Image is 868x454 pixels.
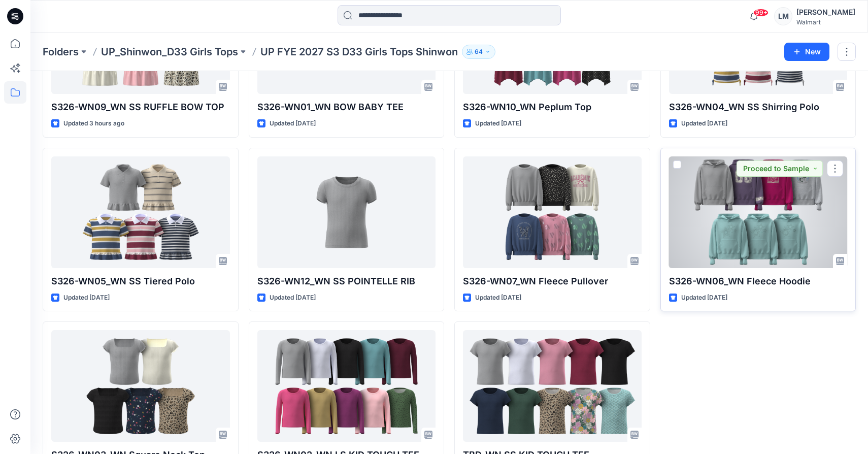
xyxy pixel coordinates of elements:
a: S326-WN07_WN Fleece Pullover [463,156,642,268]
p: Updated [DATE] [270,293,316,303]
a: UP_Shinwon_D33 Girls Tops [101,45,238,59]
a: TBD_WN SS KID TOUGH TEE [463,330,642,442]
p: S326-WN12_WN SS POINTELLE RIB [257,274,436,288]
p: Updated [DATE] [681,118,727,129]
p: S326-WN09_WN SS RUFFLE BOW TOP [51,100,230,114]
p: S326-WN06_WN Fleece Hoodie [669,274,848,288]
a: Folders [43,45,79,59]
div: [PERSON_NAME] [796,6,855,18]
a: S326-WN05_WN SS Tiered Polo [51,156,230,268]
a: S326-WN03_WN Square Neck Top [51,330,230,442]
p: S326-WN05_WN SS Tiered Polo [51,274,230,288]
p: S326-WN07_WN Fleece Pullover [463,274,642,288]
p: Updated 3 hours ago [63,118,124,129]
p: S326-WN10_WN Peplum Top [463,100,642,114]
a: S326-WN12_WN SS POINTELLE RIB [257,156,436,268]
a: S326-WN06_WN Fleece Hoodie [669,156,848,268]
p: Updated [DATE] [475,118,521,129]
p: Updated [DATE] [63,293,110,303]
button: 64 [462,45,495,59]
p: S326-WN01_WN BOW BABY TEE [257,100,436,114]
a: S326-WN02_WN LS KID TOUGH TEE [257,330,436,442]
p: S326-WN04_WN SS Shirring Polo [669,100,848,114]
p: Updated [DATE] [681,293,727,303]
p: 64 [475,46,483,57]
span: 99+ [753,9,769,17]
div: Walmart [796,18,855,26]
div: LM [774,7,792,25]
p: Updated [DATE] [270,118,316,129]
p: Updated [DATE] [475,293,521,303]
p: UP FYE 2027 S3 D33 Girls Tops Shinwon [260,45,458,59]
button: New [784,43,829,61]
